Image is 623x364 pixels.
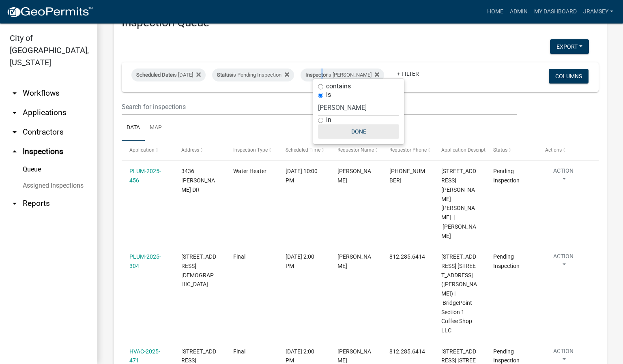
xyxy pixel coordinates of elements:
span: Jeremy Ramsey [337,253,371,269]
span: Scheduled Date [136,72,173,78]
span: Scheduled Time [286,147,320,153]
datatable-header-cell: Scheduled Time [277,141,329,160]
a: Admin [507,4,531,19]
a: + Filter [391,66,425,81]
span: Requestor Phone [389,147,427,153]
div: is [DATE] [131,69,206,81]
span: Requestor Name [337,147,374,153]
span: 3436 ALVIN DR [181,168,215,193]
button: Action [545,252,582,272]
i: arrow_drop_down [10,88,19,98]
div: [DATE] 10:00 PM [286,167,322,185]
datatable-header-cell: Requestor Name [329,141,381,160]
label: in [326,117,331,123]
a: My Dashboard [531,4,580,19]
label: is [326,92,331,98]
span: 3020-3060 GOTTBRATH WAY 3030 Gottbrath Parkway (PaPa Johns) | BridgePoint Section 1 Coffee Shop LLC [441,253,477,334]
span: 3436 ALVIN DR 3436 Alvin Drive | Bowlds Phillip [441,168,476,239]
div: is [PERSON_NAME] [301,69,384,81]
button: Done [318,124,399,139]
i: arrow_drop_up [10,147,19,156]
button: Action [545,167,582,187]
span: Jeremy Ramsey [337,348,371,364]
span: Pending Inspection [493,348,520,364]
input: Search for inspections [122,98,517,115]
span: Pending Inspection [493,168,520,184]
span: Inspection Type [233,147,268,153]
span: Final [233,348,245,355]
button: Columns [549,69,589,84]
span: Status [493,147,507,153]
span: 502-509-2131 [389,168,425,184]
i: arrow_drop_down [10,199,19,208]
span: Water Heater [233,168,266,174]
span: Inspector [305,72,327,78]
datatable-header-cell: Requestor Phone [382,141,434,160]
datatable-header-cell: Inspection Type [226,141,277,160]
span: Pending Inspection [493,253,520,269]
span: 812.285.6414 [389,348,425,355]
datatable-header-cell: Application Description [434,141,486,160]
span: Tom Drexler [337,168,371,184]
div: [DATE] 2:00 PM [286,252,322,271]
a: jramsey [580,4,617,19]
span: Address [181,147,199,153]
span: Actions [545,147,562,153]
button: Export [550,39,589,54]
div: is Pending Inspection [212,69,294,81]
datatable-header-cell: Address [174,141,226,160]
i: arrow_drop_down [10,108,19,118]
i: arrow_drop_down [10,127,19,137]
span: Application Description [441,147,492,153]
span: Status [217,72,232,78]
a: PLUM-2025-304 [129,253,161,269]
datatable-header-cell: Actions [537,141,589,160]
datatable-header-cell: Application [122,141,174,160]
label: contains [326,83,351,90]
a: PLUM-2025-456 [129,168,161,184]
a: Home [484,4,507,19]
a: Map [145,115,167,141]
datatable-header-cell: Status [486,141,537,160]
span: 3020-3060 GOTTBRATH WAY [181,253,216,287]
a: Data [122,115,145,141]
span: Final [233,253,245,260]
a: HVAC-2025-471 [129,348,160,364]
span: Application [129,147,155,153]
span: 812.285.6414 [389,253,425,260]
